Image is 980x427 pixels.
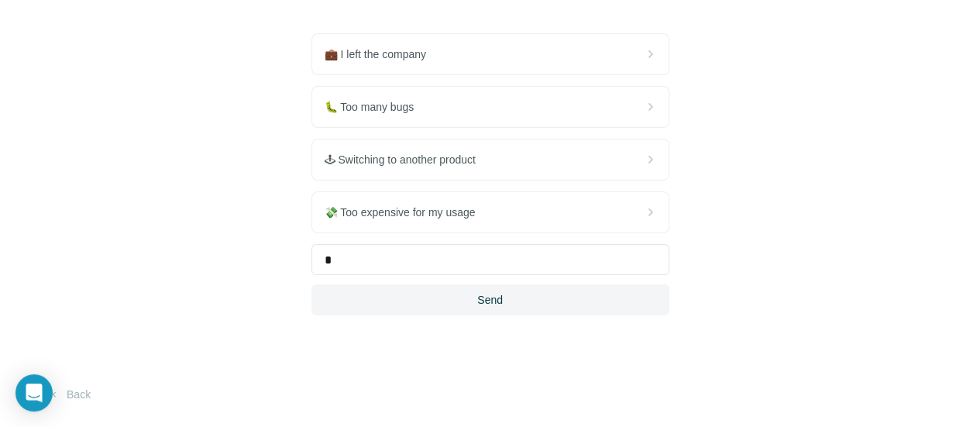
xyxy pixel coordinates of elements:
[37,381,101,408] button: Back
[15,374,53,412] div: Open Intercom Messenger
[325,99,427,115] span: 🐛 Too many bugs
[325,152,488,167] span: 🕹 Switching to another product
[325,46,438,62] span: 💼 I left the company
[477,292,503,308] span: Send
[311,284,669,315] button: Send
[325,205,488,220] span: 💸 Too expensive for my usage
